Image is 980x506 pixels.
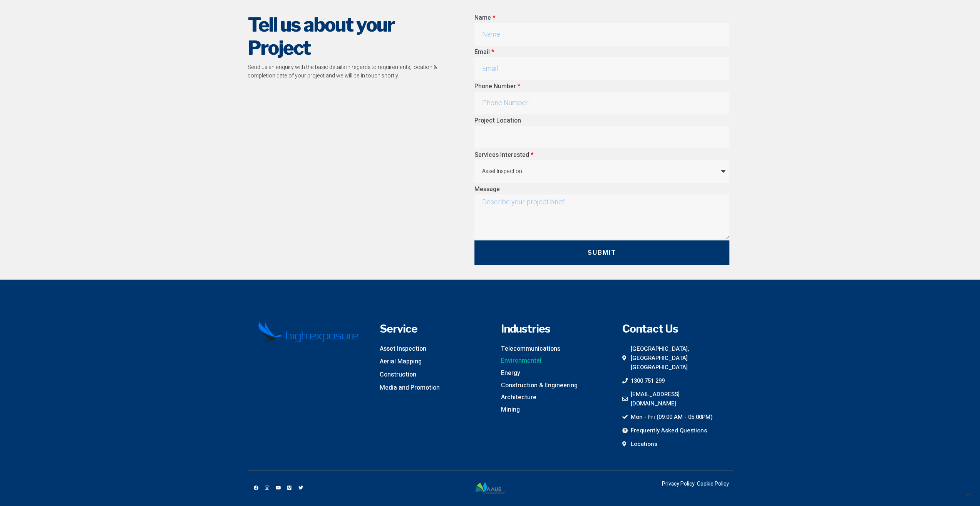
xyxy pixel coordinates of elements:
[501,344,560,354] span: Telecommunications
[629,376,665,385] span: 1300 751 299
[248,63,444,81] p: Send us an enquiry with the basic details in regards to requirements, location & completion date ...
[629,390,722,408] span: [EMAIL_ADDRESS][DOMAIN_NAME]
[258,321,358,342] img: High Exposure Logo
[501,405,601,415] a: Mining
[629,426,707,435] span: Frequently Asked Questions
[501,405,520,415] span: Mining
[474,150,533,160] label: Services Interested
[622,439,722,449] a: Locations
[501,381,578,391] span: Construction & Engineering
[474,185,500,195] label: Message
[248,13,444,59] h2: Tell us about your Project
[501,368,520,378] span: Energy
[501,356,601,366] a: Environmental
[629,439,657,449] span: Locations
[501,321,601,336] h4: Industries
[380,344,479,354] a: Asset Inspection
[622,376,722,385] a: 1300 751 299
[501,344,601,354] a: Telecommunications
[475,481,505,495] img: AAUS-logo_inline-colour
[380,344,426,354] span: Asset Inspection
[662,480,694,488] a: Privacy Policy
[474,47,494,57] label: Email
[380,383,479,393] a: Media and Promotion
[474,240,729,265] button: Submit
[501,393,536,403] span: Architecture
[474,57,729,80] input: Email
[380,357,479,367] a: Aerial Mapping
[629,344,722,372] span: [GEOGRAPHIC_DATA], [GEOGRAPHIC_DATA] [GEOGRAPHIC_DATA]
[501,381,601,391] a: Construction & Engineering
[474,13,495,23] label: Name
[501,356,541,366] span: Environmental
[380,370,479,380] a: Construction
[622,321,722,336] h4: Contact Us
[501,393,601,403] a: Architecture
[629,412,713,422] span: Mon - Fri (09.00 AM - 05.00PM)
[622,390,722,408] a: [EMAIL_ADDRESS][DOMAIN_NAME]
[474,116,521,126] label: Project Location
[380,370,416,380] span: Construction
[474,23,729,46] input: Name
[588,248,616,257] span: Submit
[380,383,440,393] span: Media and Promotion
[380,321,479,336] h4: Service
[501,368,601,378] a: Energy
[474,92,729,114] input: Only numbers and phone characters (#, -, *, etc) are accepted.
[474,82,520,92] label: Phone Number
[622,426,722,435] a: Frequently Asked Questions
[697,480,729,488] a: Cookie Policy
[380,357,422,367] span: Aerial Mapping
